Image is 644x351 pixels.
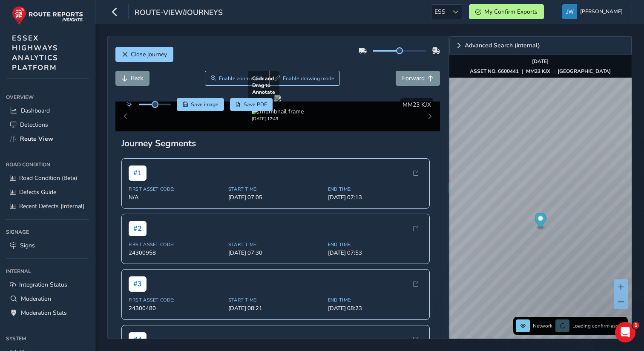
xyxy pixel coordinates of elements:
span: First Asset Code: [129,186,223,192]
span: MM23 KJX [402,101,431,109]
span: [PERSON_NAME] [580,4,623,19]
a: Integration Status [6,278,89,292]
strong: MM23 KJX [526,68,550,75]
span: Back [131,74,143,82]
span: First Asset Code: [129,297,223,303]
span: Close journey [131,50,167,58]
span: Advanced Search (internal) [465,43,540,49]
img: diamond-layout [562,4,577,19]
button: Zoom [205,71,269,86]
div: Overview [6,91,89,104]
span: route-view/journeys [135,7,223,19]
div: | | [470,68,611,75]
span: N/A [129,194,223,201]
span: Start Time: [228,241,323,248]
span: # 2 [129,221,147,236]
span: [DATE] 08:23 [328,305,423,312]
span: Recent Defects (Internal) [19,202,84,210]
div: Map marker [535,213,546,230]
a: Dashboard [6,104,89,118]
span: 24300480 [129,305,223,312]
div: Journey Segments [121,137,434,149]
div: Internal [6,265,89,278]
iframe: Intercom live chat [615,322,635,342]
span: Moderation [21,295,51,303]
span: ESSEX HIGHWAYS ANALYTICS PLATFORM [12,33,58,73]
span: Forward [402,74,425,82]
span: My Confirm Exports [484,8,538,16]
span: Start Time: [228,186,323,192]
span: Loading confirm assets [572,322,625,329]
span: Route View [20,135,53,143]
span: 1 [632,322,639,329]
span: [DATE] 07:30 [228,249,323,257]
span: Save image [191,101,218,108]
span: Detections [20,121,48,129]
a: Recent Defects (Internal) [6,199,89,213]
span: [DATE] 07:05 [228,194,323,201]
span: Enable zoom mode [219,75,264,82]
span: End Time: [328,297,423,303]
span: First Asset Code: [129,241,223,248]
strong: ASSET NO. 6600441 [470,68,519,75]
button: Draw [269,71,340,86]
button: My Confirm Exports [469,4,544,19]
img: rr logo [12,6,83,25]
a: Defects Guide [6,185,89,199]
span: Road Condition (Beta) [19,174,77,182]
img: Thumbnail frame [252,107,304,116]
a: Expand [449,36,632,55]
a: Road Condition (Beta) [6,171,89,185]
span: Enable drawing mode [283,75,334,82]
span: End Time: [328,241,423,248]
div: [DATE] 12:49 [252,116,304,122]
span: [DATE] 07:13 [328,194,423,201]
span: Moderation Stats [21,309,67,317]
span: [DATE] 07:53 [328,249,423,257]
button: Close journey [115,47,173,62]
span: Dashboard [21,107,50,115]
span: Integration Status [19,281,67,289]
a: Route View [6,132,89,146]
button: Back [115,71,149,86]
span: 24300958 [129,249,223,257]
span: Start Time: [228,297,323,303]
span: # 1 [129,165,147,181]
a: Detections [6,118,89,132]
span: [DATE] 08:21 [228,305,323,312]
a: Moderation [6,292,89,306]
span: Save PDF [244,101,267,108]
span: # 3 [129,276,147,292]
strong: [GEOGRAPHIC_DATA] [558,68,611,75]
button: [PERSON_NAME] [562,4,626,19]
div: Signage [6,226,89,238]
a: Signs [6,238,89,252]
span: ESS [431,5,448,19]
button: PDF [230,98,273,111]
span: End Time: [328,186,423,192]
span: Signs [20,241,35,249]
button: Forward [396,71,440,86]
a: Moderation Stats [6,306,89,320]
span: # 4 [129,332,147,348]
span: Network [533,322,552,329]
div: System [6,332,89,345]
span: Defects Guide [19,188,56,196]
button: Save [177,98,224,111]
div: Road Condition [6,158,89,171]
strong: [DATE] [532,58,549,65]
